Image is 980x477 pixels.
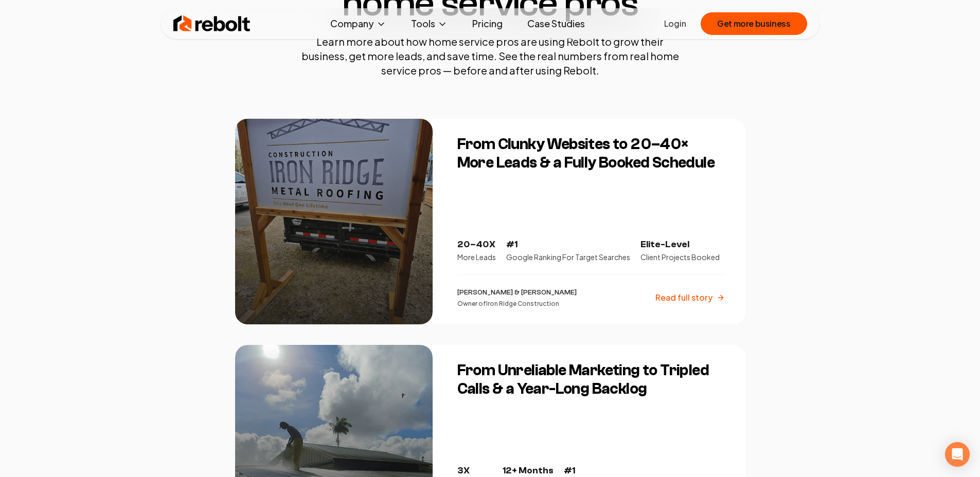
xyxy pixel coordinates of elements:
a: Login [664,17,686,30]
p: 20–40X [457,237,496,252]
p: #1 [506,237,630,252]
h3: From Clunky Websites to 20–40× More Leads & a Fully Booked Schedule [457,135,725,172]
p: Read full story [655,291,712,304]
p: Client Projects Booked [640,252,720,262]
button: Company [322,13,395,34]
h3: From Unreliable Marketing to Tripled Calls & a Year-Long Backlog [457,361,725,398]
p: More Leads [457,252,496,262]
p: Elite-Level [640,237,720,252]
p: Owner of Iron Ridge Construction [457,300,577,308]
p: [PERSON_NAME] & [PERSON_NAME] [457,287,577,298]
div: Open Intercom Messenger [945,442,970,467]
button: Tools [403,13,456,34]
a: From Clunky Websites to 20–40× More Leads & a Fully Booked ScheduleFrom Clunky Websites to 20–40×... [235,119,745,324]
a: Pricing [464,13,511,34]
a: Case Studies [519,13,593,34]
button: Get more business [701,12,807,35]
p: Google Ranking For Target Searches [506,252,630,262]
p: Learn more about how home service pros are using Rebolt to grow their business, get more leads, a... [295,34,686,78]
img: Rebolt Logo [173,13,251,34]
